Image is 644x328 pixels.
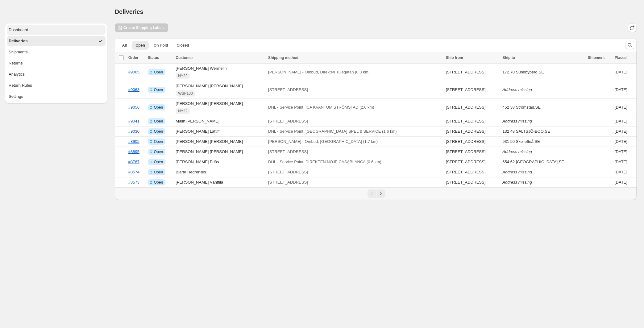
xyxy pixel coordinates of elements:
span: Open [154,139,163,144]
span: Open [154,105,163,110]
button: DHL - Service Point, [GEOGRAPHIC_DATA] SPEL & SERVICE (1.6 km) [264,127,401,136]
time: Thursday, August 14, 2025 at 6:09:57 PM [615,87,627,92]
button: [STREET_ADDRESS] [264,116,312,126]
button: Next [376,189,385,198]
span: NY22 [178,73,187,78]
span: Open [154,149,163,154]
span: Status [148,56,159,60]
a: #9030 [128,129,139,134]
span: NY22 [178,109,187,114]
time: Monday, June 23, 2025 at 12:25:33 PM [615,180,627,185]
button: Shipments [7,47,106,57]
button: [STREET_ADDRESS] [264,177,312,187]
p: DHL - Service Point, DIREKTEN NÖJE CASABLANCA (0.6 km) [268,159,381,165]
span: Open [154,160,163,164]
div: Analytics [9,71,25,77]
td: 654 62 [GEOGRAPHIC_DATA] , SE [501,157,586,167]
td: [PERSON_NAME] [PERSON_NAME] [174,81,266,99]
a: #8573 [128,180,139,185]
td: [STREET_ADDRESS] [444,116,501,127]
p: [PERSON_NAME] - Ombud, [GEOGRAPHIC_DATA] (1.7 km) [268,139,378,145]
td: [STREET_ADDRESS] [444,167,501,177]
p: DHL - Service Point, [GEOGRAPHIC_DATA] SPEL & SERVICE (1.6 km) [268,128,397,135]
span: Open [154,70,163,75]
time: Saturday, August 16, 2025 at 4:25:16 PM [615,70,627,74]
p: [STREET_ADDRESS] [268,169,308,175]
i: Address missing [502,149,532,154]
button: [STREET_ADDRESS] [264,147,312,157]
div: Return Rules [9,82,32,89]
td: [STREET_ADDRESS] [444,127,501,137]
button: DHL - Service Point, DIREKTEN NÖJE CASABLANCA (0.6 km) [264,157,385,167]
time: Saturday, July 5, 2025 at 8:24:00 AM [615,129,627,134]
span: On Hold [154,43,168,48]
p: [STREET_ADDRESS] [268,149,308,155]
span: Open [154,119,163,124]
span: Shipment [588,56,605,60]
td: [PERSON_NAME] [PERSON_NAME] [174,99,266,116]
div: Deliveries [9,38,27,44]
td: [STREET_ADDRESS] [444,147,501,157]
span: All [122,43,127,48]
td: [STREET_ADDRESS] [444,99,501,116]
button: Settings [7,92,106,102]
td: [PERSON_NAME] Lattiff [174,127,266,137]
span: Closed [177,43,189,48]
div: Returns [9,60,23,66]
a: #9063 [128,87,139,92]
span: Shipping method [268,56,298,60]
button: [PERSON_NAME] - Ombud, Direkten Tulegatan (0.3 km) [264,67,373,77]
span: Open [135,43,145,48]
td: [STREET_ADDRESS] [444,177,501,188]
span: Open [154,129,163,134]
button: [STREET_ADDRESS] [264,167,312,177]
td: [PERSON_NAME] Wermelin [174,64,266,81]
span: Open [154,87,163,92]
a: #8767 [128,160,139,164]
td: 172 70 Sundbyberg , SE [501,64,586,81]
td: 452 38 Strömstad , SE [501,99,586,116]
time: Monday, June 23, 2025 at 1:01:52 PM [615,170,627,174]
button: Dashboard [7,25,106,35]
a: #8895 [128,149,139,154]
td: [STREET_ADDRESS] [444,157,501,167]
button: Search and filter results [625,41,634,49]
td: [PERSON_NAME] Edås [174,157,266,167]
time: Friday, June 27, 2025 at 8:36:41 AM [615,139,627,144]
div: Shipments [9,49,27,55]
td: Malin [PERSON_NAME] [174,116,266,127]
td: [PERSON_NAME] [PERSON_NAME] [174,147,266,157]
i: Address missing [502,119,532,123]
span: Ship to [502,56,515,60]
span: Ship from [446,56,463,60]
button: Return Rules [7,81,106,90]
a: #8574 [128,170,139,174]
span: Order [128,56,139,60]
button: Deliveries [7,36,106,46]
p: [STREET_ADDRESS] [268,87,308,93]
button: [STREET_ADDRESS] [264,85,312,95]
nav: Pagination [115,187,637,200]
td: Bjarte Hegrenæs [174,167,266,177]
i: Address missing [502,87,532,92]
td: 931 50 Skellefteå , SE [501,137,586,147]
td: [STREET_ADDRESS] [444,137,501,147]
time: Tuesday, August 12, 2025 at 12:49:03 PM [615,105,627,110]
i: Address missing [502,170,532,174]
span: Placed [615,56,627,60]
td: [STREET_ADDRESS] [444,81,501,99]
a: #9041 [128,119,139,123]
td: [STREET_ADDRESS] [444,64,501,81]
button: Analytics [7,69,106,79]
div: Settings [9,93,23,100]
td: [PERSON_NAME] [PERSON_NAME] [174,137,266,147]
span: WSP100 [178,91,193,96]
button: [PERSON_NAME] - Ombud, [GEOGRAPHIC_DATA] (1.7 km) [264,137,381,147]
p: [STREET_ADDRESS] [268,118,308,124]
p: DHL - Service Point, ICA KVANTUM STRÖMSTAD (2.6 km) [268,104,374,110]
div: Dashboard [9,27,28,33]
time: Tuesday, June 24, 2025 at 1:34:20 PM [615,160,627,164]
a: #9065 [128,70,139,74]
span: Deliveries [115,8,143,15]
span: Customer [176,56,193,60]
